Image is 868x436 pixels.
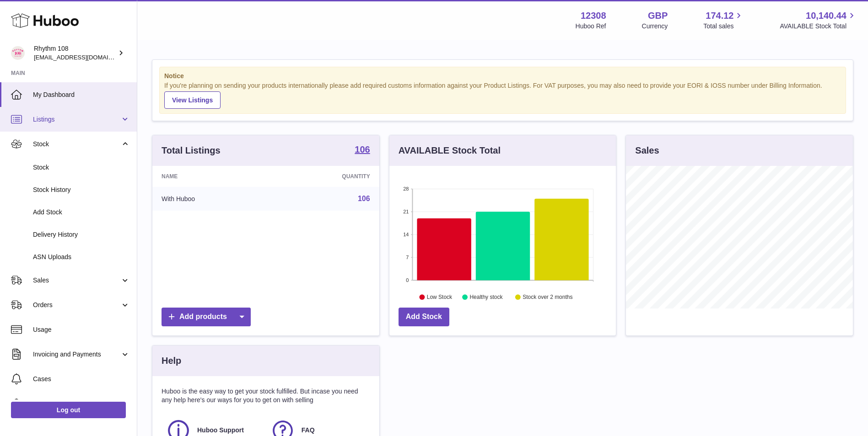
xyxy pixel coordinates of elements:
[399,308,449,326] a: Add Stock
[34,53,135,61] span: [EMAIL_ADDRESS][DOMAIN_NAME]
[780,22,857,31] span: AVAILABLE Stock Total
[399,144,501,157] h3: AVAILABLE Stock Total
[33,325,130,334] span: Usage
[162,144,221,157] h3: Total Listings
[302,426,315,435] span: FAQ
[164,91,221,109] a: View Listings
[33,253,130,261] span: ASN Uploads
[33,140,120,149] span: Stock
[33,90,130,99] span: My Dashboard
[355,145,370,154] strong: 106
[469,294,503,300] text: Healthy stock
[152,166,272,187] th: Name
[11,46,25,60] img: internalAdmin-12308@internal.huboo.com
[34,44,116,62] div: Rhythm 108
[576,22,606,31] div: Huboo Ref
[403,209,409,214] text: 21
[272,166,379,187] th: Quantity
[427,294,453,300] text: Low Stock
[33,350,120,359] span: Invoicing and Payments
[164,72,841,80] strong: Notice
[703,22,744,31] span: Total sales
[162,308,251,326] a: Add products
[780,10,857,31] a: 10,140.44 AVAILABLE Stock Total
[706,10,733,22] span: 174.12
[164,81,841,109] div: If you're planning on sending your products internationally please add required customs informati...
[581,10,606,22] strong: 12308
[406,255,409,260] text: 7
[642,22,668,31] div: Currency
[33,375,130,383] span: Cases
[33,208,130,217] span: Add Stock
[33,276,120,285] span: Sales
[403,232,409,237] text: 14
[806,10,846,22] span: 10,140.44
[648,10,668,22] strong: GBP
[33,230,130,239] span: Delivery History
[162,355,181,367] h3: Help
[635,144,659,157] h3: Sales
[33,301,120,309] span: Orders
[33,163,130,172] span: Stock
[403,186,409,191] text: 28
[355,145,370,156] a: 106
[703,10,744,31] a: 174.12 Total sales
[11,402,126,418] a: Log out
[33,186,130,194] span: Stock History
[152,187,272,211] td: With Huboo
[33,115,120,124] span: Listings
[197,426,244,435] span: Huboo Support
[406,277,409,283] text: 0
[358,195,370,202] a: 106
[162,387,370,404] p: Huboo is the easy way to get your stock fulfilled. But incase you need any help here's our ways f...
[523,294,572,300] text: Stock over 2 months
